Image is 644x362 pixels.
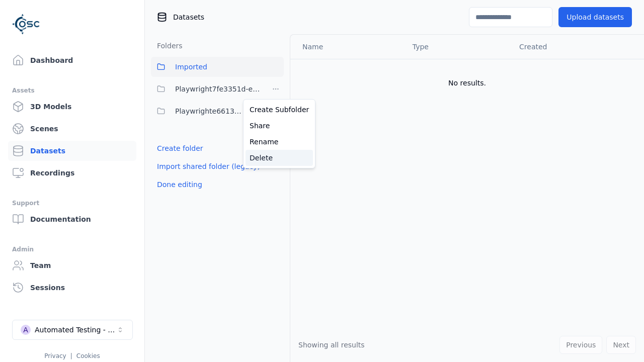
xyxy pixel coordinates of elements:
a: Rename [246,134,313,150]
a: Delete [246,150,313,166]
a: Share [246,118,313,134]
a: Create Subfolder [246,102,313,118]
